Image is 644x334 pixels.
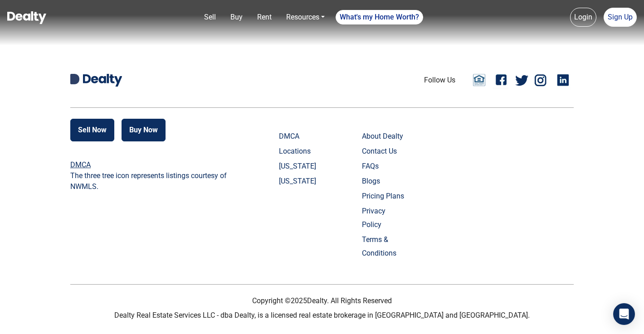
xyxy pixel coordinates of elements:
[515,71,528,89] a: Twitter
[362,189,407,203] a: Pricing Plans
[362,160,407,173] a: FAQs
[279,145,324,158] a: Locations
[70,119,114,141] button: Sell Now
[362,145,407,158] a: Contact Us
[424,75,455,86] li: Follow Us
[604,8,637,27] a: Sign Up
[254,8,275,26] a: Rent
[470,73,488,87] a: Email
[122,119,166,141] button: Buy Now
[283,8,328,26] a: Resources
[70,170,232,192] p: The three tree icon represents listings courtesy of NWMLS.
[227,8,246,26] a: Buy
[279,174,324,188] a: [US_STATE]
[83,74,122,87] img: Dealty
[7,11,46,24] img: Dealty - Buy, Sell & Rent Homes
[279,130,324,143] a: DMCA
[362,233,407,260] a: Terms & Conditions
[362,130,407,143] a: About Dealty
[70,160,91,169] a: DMCA
[556,71,574,89] a: Linkedin
[200,8,220,26] a: Sell
[279,160,324,173] a: [US_STATE]
[493,71,511,89] a: Facebook
[362,204,407,232] a: Privacy Policy
[70,310,574,321] p: Dealty Real Estate Services LLC - dba Dealty, is a licensed real estate brokerage in [GEOGRAPHIC_...
[533,71,551,89] a: Instagram
[613,303,635,325] div: Open Intercom Messenger
[362,174,407,188] a: Blogs
[336,10,423,24] a: What's my Home Worth?
[570,8,596,27] a: Login
[70,295,574,306] p: Copyright © 2025 Dealty. All Rights Reserved
[70,74,79,84] img: Dealty D
[5,307,32,334] iframe: BigID CMP Widget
